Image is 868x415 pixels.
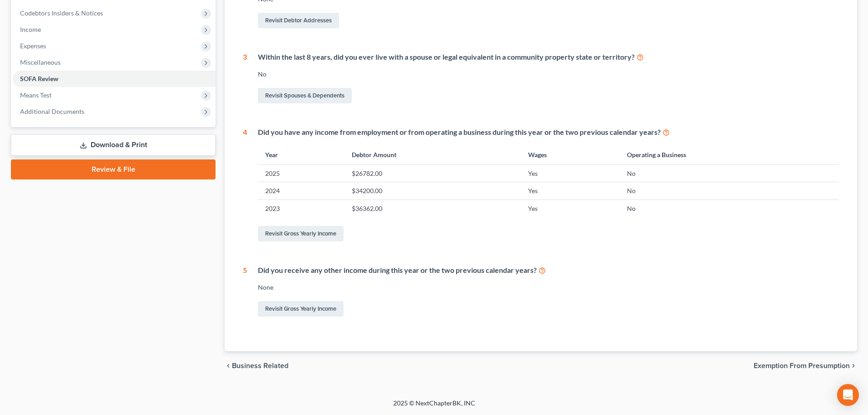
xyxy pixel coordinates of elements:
div: Within the last 8 years, did you ever live with a spouse or legal equivalent in a community prope... [258,52,839,62]
span: Business Related [232,362,288,369]
td: No [620,165,839,182]
td: No [620,182,839,200]
div: 2025 © NextChapterBK, INC [175,399,694,415]
span: Exemption from Presumption [754,362,850,369]
td: 2025 [258,165,344,182]
td: $36362.00 [344,200,520,217]
th: Wages [521,145,620,164]
td: Yes [521,200,620,217]
div: 3 [243,52,247,105]
i: chevron_right [850,362,857,369]
div: No [258,70,839,79]
button: chevron_left Business Related [225,362,288,369]
a: SOFA Review [13,71,216,87]
td: Yes [521,182,620,200]
div: 4 [243,127,247,243]
span: Additional Documents [20,108,84,115]
div: Did you have any income from employment or from operating a business during this year or the two ... [258,127,839,138]
a: Revisit Gross Yearly Income [258,226,344,241]
a: Revisit Spouses & Dependents [258,88,352,103]
a: Download & Print [11,134,216,156]
span: SOFA Review [20,75,58,82]
span: Expenses [20,42,46,50]
td: $26782.00 [344,165,520,182]
span: Codebtors Insiders & Notices [20,9,103,17]
th: Debtor Amount [344,145,520,164]
div: 5 [243,265,247,318]
div: None [258,283,839,292]
a: Review & File [11,159,216,179]
span: Miscellaneous [20,58,61,66]
a: Revisit Debtor Addresses [258,13,339,28]
td: $34200.00 [344,182,520,200]
i: chevron_left [225,362,232,369]
td: Yes [521,165,620,182]
span: Income [20,26,41,33]
td: 2024 [258,182,344,200]
div: Did you receive any other income during this year or the two previous calendar years? [258,265,839,276]
span: Means Test [20,91,51,99]
th: Year [258,145,344,164]
a: Revisit Gross Yearly Income [258,301,344,317]
td: No [620,200,839,217]
div: Open Intercom Messenger [837,384,859,406]
th: Operating a Business [620,145,839,164]
td: 2023 [258,200,344,217]
button: Exemption from Presumption chevron_right [754,362,857,369]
